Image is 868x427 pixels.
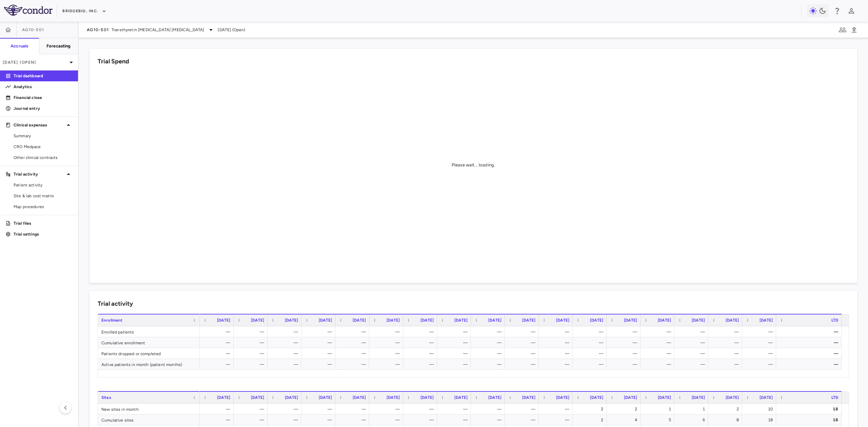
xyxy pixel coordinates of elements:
[98,57,129,66] h6: Trial Spend
[545,359,569,370] div: —
[341,404,366,414] div: —
[274,326,298,337] div: —
[590,395,603,400] span: [DATE]
[251,395,264,400] span: [DATE]
[511,359,535,370] div: —
[341,359,366,370] div: —
[759,395,773,400] span: [DATE]
[206,337,230,348] div: —
[22,27,44,33] span: AG10-501
[240,404,264,414] div: —
[443,348,468,359] div: —
[511,404,535,414] div: —
[556,318,569,323] span: [DATE]
[714,359,739,370] div: —
[692,395,705,400] span: [DATE]
[409,414,434,425] div: —
[647,359,671,370] div: —
[545,326,569,337] div: —
[680,414,705,425] div: 6
[831,395,838,400] span: LTD
[613,326,637,337] div: —
[308,359,332,370] div: —
[98,348,200,359] div: Patients dropped or completed
[14,193,73,199] span: Site & lab cost matrix
[98,337,200,348] div: Cumulative enrollment
[14,84,73,90] p: Analytics
[409,359,434,370] div: —
[579,359,603,370] div: —
[308,326,332,337] div: —
[477,414,501,425] div: —
[511,326,535,337] div: —
[11,43,28,49] h6: Accruals
[782,337,838,348] div: —
[98,414,200,425] div: Cumulative sites
[680,359,705,370] div: —
[782,404,838,414] div: 18
[714,404,739,414] div: 2
[522,318,535,323] span: [DATE]
[477,337,501,348] div: —
[353,395,366,400] span: [DATE]
[579,404,603,414] div: 2
[14,204,73,210] span: Map procedures
[454,318,468,323] span: [DATE]
[206,414,230,425] div: —
[308,404,332,414] div: —
[477,359,501,370] div: —
[680,404,705,414] div: 1
[206,404,230,414] div: —
[409,348,434,359] div: —
[240,337,264,348] div: —
[46,43,71,49] h6: Forecasting
[14,231,73,237] p: Trial settings
[579,326,603,337] div: —
[647,414,671,425] div: 5
[274,348,298,359] div: —
[443,337,468,348] div: —
[285,318,298,323] span: [DATE]
[14,171,64,177] p: Trial activity
[647,337,671,348] div: —
[443,404,468,414] div: —
[714,326,739,337] div: —
[420,318,434,323] span: [DATE]
[511,414,535,425] div: —
[14,105,73,111] p: Journal entry
[251,318,264,323] span: [DATE]
[308,414,332,425] div: —
[62,6,106,17] button: BridgeBio, Inc.
[14,144,73,150] span: CRO Medpace
[375,359,400,370] div: —
[420,395,434,400] span: [DATE]
[218,27,245,33] span: [DATE] (Open)
[782,359,838,370] div: —
[545,348,569,359] div: —
[375,348,400,359] div: —
[274,359,298,370] div: —
[680,348,705,359] div: —
[545,414,569,425] div: —
[579,337,603,348] div: —
[748,348,773,359] div: —
[658,318,671,323] span: [DATE]
[274,404,298,414] div: —
[87,27,109,33] span: AG10-501
[217,318,230,323] span: [DATE]
[98,299,133,308] h6: Trial activity
[319,318,332,323] span: [DATE]
[375,414,400,425] div: —
[308,348,332,359] div: —
[98,404,200,414] div: New sites in month
[680,337,705,348] div: —
[613,359,637,370] div: —
[443,359,468,370] div: —
[714,414,739,425] div: 8
[341,414,366,425] div: —
[726,395,739,400] span: [DATE]
[624,318,637,323] span: [DATE]
[341,348,366,359] div: —
[375,337,400,348] div: —
[454,395,468,400] span: [DATE]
